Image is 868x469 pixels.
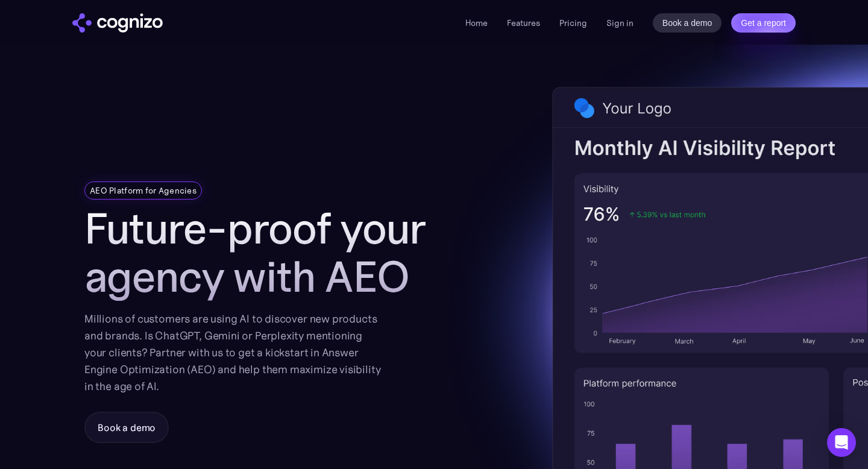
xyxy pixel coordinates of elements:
div: AEO Platform for Agencies [90,184,197,197]
a: Sign in [606,16,634,30]
a: Pricing [559,17,587,28]
a: Features [507,17,540,28]
a: Get a report [731,13,796,33]
div: Open Intercom Messenger [827,428,856,457]
a: Book a demo [84,412,169,443]
div: Book a demo [98,420,156,435]
a: home [72,13,163,33]
a: Book a demo [653,13,722,33]
a: Home [465,17,488,28]
div: Millions of customers are using AI to discover new products and brands. Is ChatGPT, Gemini or Per... [84,310,381,395]
img: cognizo logo [72,13,163,33]
h1: Future-proof your agency with AEO [84,204,458,301]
